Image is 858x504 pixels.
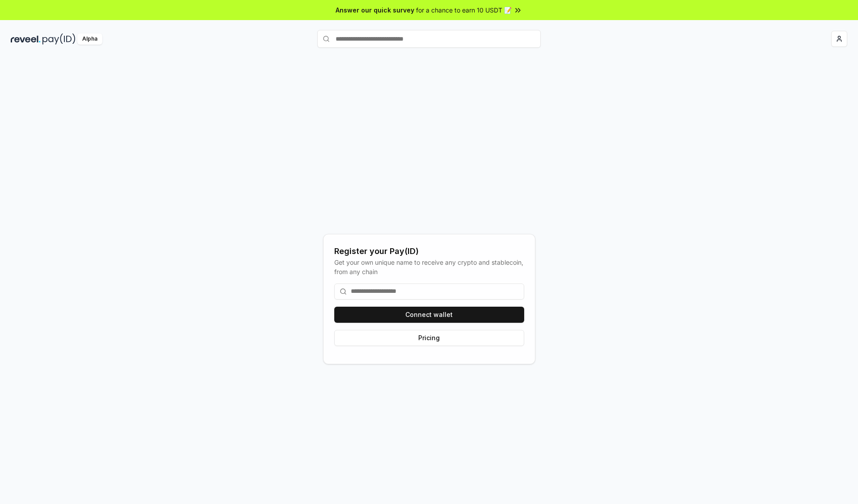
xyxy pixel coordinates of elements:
button: Connect wallet [334,307,524,323]
span: Answer our quick survey [336,5,414,15]
div: Alpha [77,33,102,45]
img: pay_id [42,33,76,45]
div: Register your Pay(ID) [334,245,524,258]
img: reveel_dark [11,33,41,45]
button: Pricing [334,330,524,346]
div: Get your own unique name to receive any crypto and stablecoin, from any chain [334,258,524,276]
span: for a chance to earn 10 USDT 📝 [416,5,512,15]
